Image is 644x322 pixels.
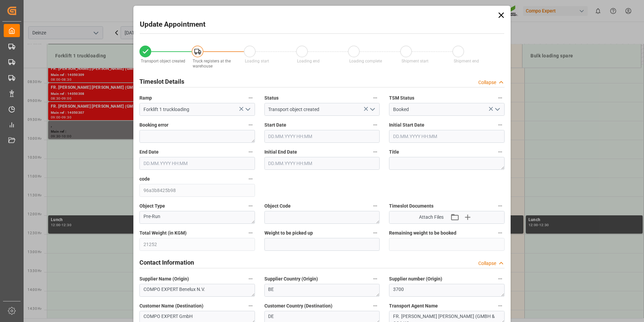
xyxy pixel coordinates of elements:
[389,284,505,297] textarea: 3700
[246,93,255,102] button: Ramp
[264,275,318,283] span: Supplier Country (Origin)
[478,260,496,267] div: Collapse
[242,104,252,115] button: open menu
[371,120,380,129] button: Start Date
[349,59,382,63] span: Loading complete
[389,122,424,129] span: Initial Start Date
[139,95,152,102] span: Ramp
[371,93,380,102] button: Status
[264,130,380,143] input: DD.MM.YYYY HH:MM
[246,175,255,183] button: code
[139,230,187,237] span: Total Weight (in KGM)
[139,122,168,129] span: Booking error
[496,93,505,102] button: TSM Status
[367,104,377,115] button: open menu
[419,214,444,221] span: Attach Files
[264,149,297,156] span: Initial End Date
[264,103,380,116] input: Type to search/select
[246,202,255,210] button: Object Type
[264,157,380,170] input: DD.MM.YYYY HH:MM
[139,302,203,310] span: Customer Name (Destination)
[371,301,380,310] button: Customer Country (Destination)
[139,211,255,224] textarea: Pre-Run
[496,120,505,129] button: Initial Start Date
[139,149,159,156] span: End Date
[140,19,205,30] h2: Update Appointment
[389,275,442,283] span: Supplier number (Origin)
[496,229,505,237] button: Remaining weight to be booked
[371,202,380,210] button: Object Code
[264,302,332,310] span: Customer Country (Destination)
[139,176,150,183] span: code
[193,59,231,69] span: Truck registers at the warehouse
[297,59,320,63] span: Loading end
[478,79,496,86] div: Collapse
[496,301,505,310] button: Transport Agent Name
[492,104,502,115] button: open menu
[139,157,255,170] input: DD.MM.YYYY HH:MM
[139,284,255,297] textarea: COMPO EXPERT Benelux N.V.
[264,284,380,297] textarea: BE
[246,229,255,237] button: Total Weight (in KGM)
[401,59,428,63] span: Shipment start
[371,229,380,237] button: Weight to be picked up
[246,301,255,310] button: Customer Name (Destination)
[139,103,255,116] input: Type to search/select
[139,203,165,210] span: Object Type
[246,120,255,129] button: Booking error
[496,274,505,283] button: Supplier number (Origin)
[246,274,255,283] button: Supplier Name (Origin)
[371,147,380,156] button: Initial End Date
[264,95,279,102] span: Status
[389,203,433,210] span: Timeslot Documents
[139,275,189,283] span: Supplier Name (Origin)
[454,59,479,63] span: Shipment end
[264,122,286,129] span: Start Date
[264,203,291,210] span: Object Code
[371,274,380,283] button: Supplier Country (Origin)
[389,302,438,310] span: Transport Agent Name
[141,59,185,63] span: Transport object created
[389,230,456,237] span: Remaining weight to be booked
[264,230,313,237] span: Weight to be picked up
[246,147,255,156] button: End Date
[389,95,414,102] span: TSM Status
[389,130,505,143] input: DD.MM.YYYY HH:MM
[389,149,399,156] span: Title
[496,147,505,156] button: Title
[496,202,505,210] button: Timeslot Documents
[139,77,184,86] h2: Timeslot Details
[139,258,194,267] h2: Contact Information
[245,59,269,63] span: Loading start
